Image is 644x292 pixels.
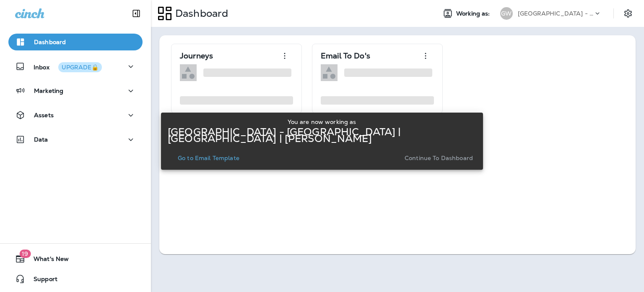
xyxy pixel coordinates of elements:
p: You are now working as [288,118,356,125]
button: Settings [621,6,636,21]
div: GW [500,7,513,20]
button: Support [8,271,143,287]
p: Dashboard [34,39,66,45]
button: Data [8,131,143,148]
button: Collapse Sidebar [125,5,148,22]
p: [GEOGRAPHIC_DATA] - [GEOGRAPHIC_DATA] | [GEOGRAPHIC_DATA] | [PERSON_NAME] [168,129,476,142]
button: InboxUPGRADE🔒 [8,58,143,75]
span: Support [25,276,57,286]
p: Assets [34,112,54,118]
p: Go to Email Template [178,155,239,161]
button: Dashboard [8,34,143,50]
p: Data [34,136,48,143]
p: Inbox [34,62,102,71]
div: UPGRADE🔒 [62,64,99,70]
button: 19What's New [8,250,143,267]
button: Marketing [8,82,143,99]
button: Go to Email Template [174,152,243,164]
button: UPGRADE🔒 [58,62,102,72]
p: Marketing [34,87,63,94]
p: [GEOGRAPHIC_DATA] - [GEOGRAPHIC_DATA] | [GEOGRAPHIC_DATA] | [PERSON_NAME] [518,10,593,17]
span: What's New [25,255,69,266]
p: Continue to Dashboard [405,155,473,161]
button: Assets [8,107,143,124]
span: 19 [19,250,31,258]
button: Continue to Dashboard [401,152,476,164]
